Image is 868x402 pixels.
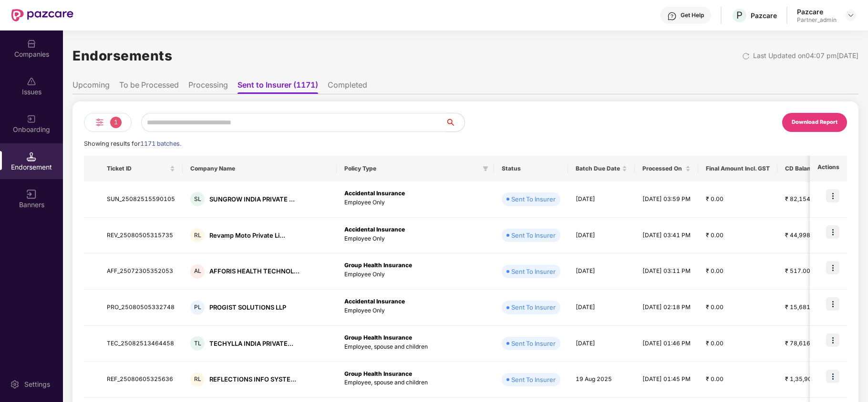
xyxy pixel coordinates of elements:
b: Accidental Insurance [344,226,405,233]
div: SL [190,192,205,206]
span: Showing results for [84,140,181,147]
span: search [445,119,465,126]
img: svg+xml;base64,PHN2ZyBpZD0iSGVscC0zMngzMiIgeG1sbnM9Imh0dHA6Ly93d3cudzMub3JnLzIwMDAvc3ZnIiB3aWR0aD... [667,11,677,21]
div: Pazcare [751,11,777,20]
td: REF_25080605325636 [99,362,183,398]
b: Accidental Insurance [344,190,405,197]
span: 1 [110,117,122,128]
b: Accidental Insurance [344,298,405,305]
td: 19 Aug 2025 [568,362,635,398]
img: svg+xml;base64,PHN2ZyBpZD0iU2V0dGluZy0yMHgyMCIgeG1sbnM9Imh0dHA6Ly93d3cudzMub3JnLzIwMDAvc3ZnIiB3aW... [10,380,20,389]
td: ₹ 0.00 [698,218,777,254]
img: icon [826,261,839,274]
li: Upcoming [72,80,110,94]
th: Status [494,156,568,181]
img: svg+xml;base64,PHN2ZyBpZD0iUmVsb2FkLTMyeDMyIiB4bWxucz0iaHR0cDovL3d3dy53My5vcmcvMjAwMC9zdmciIHdpZH... [742,52,750,60]
div: TECHYLLA INDIA PRIVATE... [209,339,293,348]
td: [DATE] 03:59 PM [635,181,698,218]
td: [DATE] [568,181,635,218]
b: Group Health Insurance [344,261,412,269]
div: Sent To Insurer [511,267,556,276]
td: ₹ 517.00 [777,253,832,290]
div: Last Updated on 04:07 pm[DATE] [753,50,858,61]
li: Sent to Insurer (1171) [238,80,318,94]
div: Revamp Moto Private Li... [209,231,285,240]
td: REV_25080505315735 [99,218,183,254]
span: filter [481,163,490,174]
img: icon [826,333,839,347]
img: icon [826,297,839,311]
th: Company Name [183,156,337,181]
span: P [736,10,743,21]
div: TL [190,336,205,351]
img: icon [826,189,839,202]
p: Employee, spouse and children [344,378,486,387]
th: CD Balance [777,156,832,181]
td: [DATE] [568,218,635,254]
div: AL [190,264,205,279]
li: Processing [188,80,228,94]
img: svg+xml;base64,PHN2ZyBpZD0iSXNzdWVzX2Rpc2FibGVkIiB4bWxucz0iaHR0cDovL3d3dy53My5vcmcvMjAwMC9zdmciIH... [27,77,36,86]
div: Download Report [792,118,837,127]
th: Actions [810,156,847,181]
td: ₹ 0.00 [698,253,777,290]
div: Get Help [681,11,704,19]
td: [DATE] 03:41 PM [635,218,698,254]
td: ₹ 1,35,907.00 [777,362,832,398]
th: Ticket ID [99,156,183,181]
th: Batch Due Date [568,156,635,181]
img: svg+xml;base64,PHN2ZyB3aWR0aD0iMjAiIGhlaWdodD0iMjAiIHZpZXdCb3g9IjAgMCAyMCAyMCIgZmlsbD0ibm9uZSIgeG... [27,114,36,124]
img: icon [826,370,839,383]
p: Employee Only [344,234,486,243]
th: Final Amount Incl. GST [698,156,777,181]
img: svg+xml;base64,PHN2ZyB4bWxucz0iaHR0cDovL3d3dy53My5vcmcvMjAwMC9zdmciIHdpZHRoPSIyNCIgaGVpZ2h0PSIyNC... [94,117,105,128]
div: RL [190,228,205,242]
td: ₹ 0.00 [698,290,777,326]
span: Policy Type [344,165,479,172]
span: Processed On [642,165,683,172]
img: New Pazcare Logo [11,9,73,21]
td: ₹ 78,616.21 [777,326,832,362]
button: search [445,113,465,132]
td: ₹ 0.00 [698,181,777,218]
td: PRO_25080505332748 [99,290,183,326]
p: Employee, spouse and children [344,342,486,352]
td: ₹ 82,154.00 [777,181,832,218]
div: REFLECTIONS INFO SYSTE... [209,375,296,384]
span: filter [483,166,488,171]
p: Employee Only [344,306,486,315]
b: Group Health Insurance [344,370,412,377]
h1: Endorsements [72,45,172,66]
img: icon [826,225,839,239]
img: svg+xml;base64,PHN2ZyB3aWR0aD0iMTYiIGhlaWdodD0iMTYiIHZpZXdCb3g9IjAgMCAxNiAxNiIgZmlsbD0ibm9uZSIgeG... [27,190,36,199]
div: SUNGROW INDIA PRIVATE ... [209,195,295,204]
td: [DATE] 02:18 PM [635,290,698,326]
div: Pazcare [797,7,837,16]
div: PL [190,301,205,315]
b: Group Health Insurance [344,334,412,341]
div: Sent To Insurer [511,302,556,312]
td: SUN_25082515590105 [99,181,183,218]
td: [DATE] [568,290,635,326]
span: Batch Due Date [576,165,620,172]
span: 1171 batches. [140,140,181,147]
div: RL [190,372,205,387]
p: Employee Only [344,270,486,279]
div: AFFORIS HEALTH TECHNOL... [209,267,300,276]
span: Ticket ID [107,165,168,172]
div: Sent To Insurer [511,339,556,348]
td: ₹ 15,681.00 [777,290,832,326]
div: Sent To Insurer [511,375,556,384]
div: Settings [21,380,53,389]
td: ₹ 0.00 [698,362,777,398]
th: Processed On [635,156,698,181]
div: Sent To Insurer [511,231,556,240]
td: ₹ 44,998.00 [777,218,832,254]
td: [DATE] 03:11 PM [635,253,698,290]
div: Partner_admin [797,16,837,24]
div: PROGIST SOLUTIONS LLP [209,303,286,312]
img: svg+xml;base64,PHN2ZyBpZD0iQ29tcGFuaWVzIiB4bWxucz0iaHR0cDovL3d3dy53My5vcmcvMjAwMC9zdmciIHdpZHRoPS... [27,39,36,49]
td: [DATE] 01:45 PM [635,362,698,398]
div: Sent To Insurer [511,194,556,204]
td: TEC_25082513464458 [99,326,183,362]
